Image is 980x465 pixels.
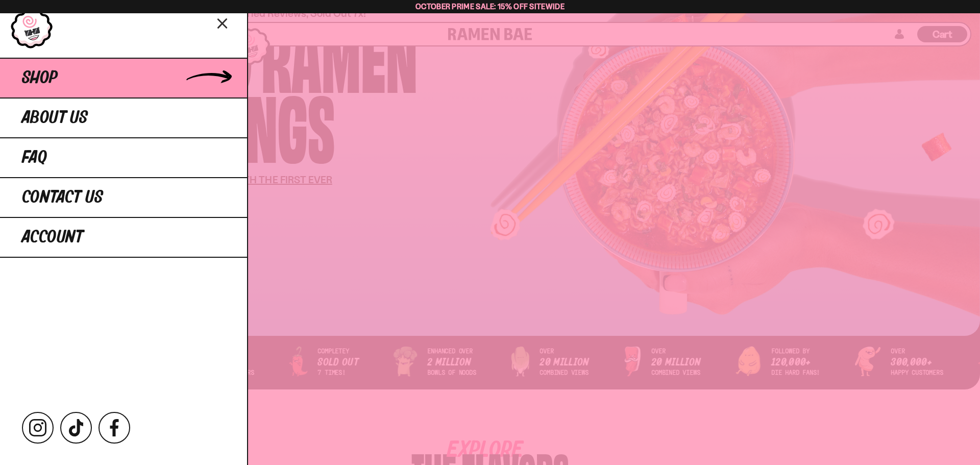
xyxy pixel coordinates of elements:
span: October Prime Sale: 15% off Sitewide [415,2,565,11]
span: About Us [22,109,88,127]
span: Account [22,228,83,247]
span: Shop [22,69,58,87]
button: Close menu [214,14,232,32]
span: Contact Us [22,188,103,207]
span: FAQ [22,149,47,167]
